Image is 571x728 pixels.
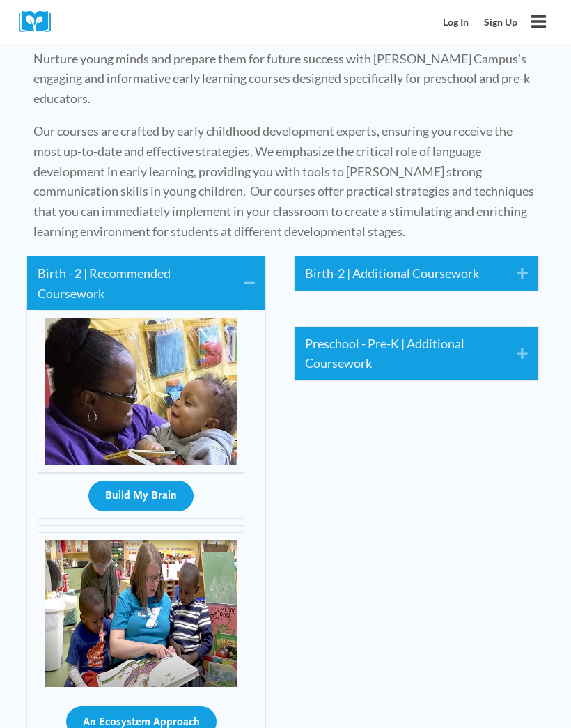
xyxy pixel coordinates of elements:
[88,487,194,502] a: Build My Brain
[19,11,61,33] img: Cox Campus
[88,481,194,512] button: Build My Brain
[45,318,237,465] img: Power of Language image
[45,541,237,688] img: Ecosystem%20Thumbnail-096e4a7c-e786-44a7-9f16-cdc13fb11aed.jpg
[476,10,525,36] a: Sign Up
[38,264,223,304] a: Birth - 2 | Recommended Coursework
[436,10,525,36] nav: Secondary Mobile Navigation
[33,122,538,242] p: Our courses are crafted by early childhood development experts, ensuring you receive the most up-...
[33,49,538,109] p: Nurture young minds and prepare them for future success with [PERSON_NAME] Campus's engaging and ...
[305,334,496,375] a: Preschool - Pre-K | Additional Coursework
[436,10,477,36] a: Log In
[525,8,552,36] button: Open menu
[305,264,496,284] a: Birth-2 | Additional Coursework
